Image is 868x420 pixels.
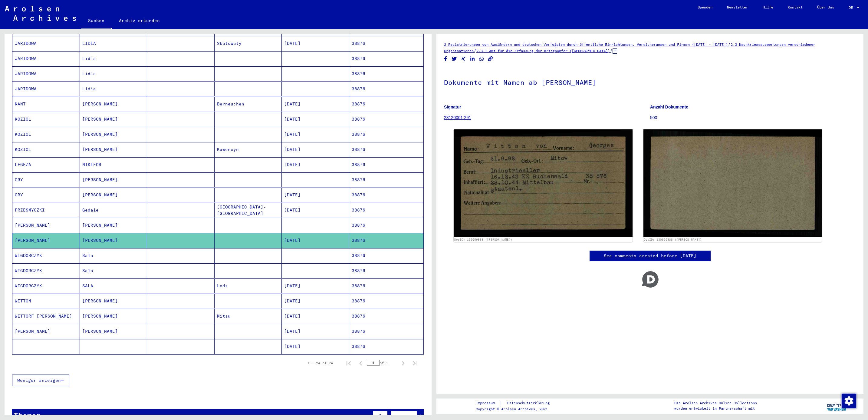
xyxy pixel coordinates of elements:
[349,127,424,142] mat-cell: 38876
[282,324,349,339] mat-cell: [DATE]
[80,172,147,187] mat-cell: [PERSON_NAME]
[80,82,147,96] mat-cell: Lidia
[12,233,80,248] mat-cell: [PERSON_NAME]
[12,263,80,278] mat-cell: WIGDORCZYK
[349,82,424,96] mat-cell: 38876
[282,142,349,157] mat-cell: [DATE]
[12,172,80,187] mat-cell: ORY
[409,357,421,369] button: Last page
[826,398,848,413] img: yv_logo.png
[80,218,147,233] mat-cell: [PERSON_NAME]
[282,203,349,218] mat-cell: [DATE]
[476,400,557,406] div: |
[282,294,349,308] mat-cell: [DATE]
[349,36,424,51] mat-cell: 38876
[442,55,449,63] button: Share on Facebook
[476,48,610,53] a: 2.3.1 Amt für die Erfassung der Kriegsopfer ([GEOGRAPHIC_DATA])
[80,278,147,293] mat-cell: SALA
[650,115,856,121] p: 500
[460,55,467,63] button: Share on Xing
[215,203,282,218] mat-cell: [GEOGRAPHIC_DATA]-[GEOGRAPHIC_DATA]
[80,112,147,127] mat-cell: [PERSON_NAME]
[17,378,61,383] span: Weniger anzeigen
[282,339,349,354] mat-cell: [DATE]
[182,414,233,419] span: Datensätze gefunden
[643,129,822,237] img: 002.jpg
[12,309,80,324] mat-cell: WITTORF [PERSON_NAME]
[474,48,476,53] span: /
[80,142,147,157] mat-cell: [PERSON_NAME]
[179,414,182,419] span: 1
[478,55,485,63] button: Share on WhatsApp
[728,42,731,47] span: /
[80,309,147,324] mat-cell: [PERSON_NAME]
[282,309,349,324] mat-cell: [DATE]
[841,393,856,408] div: Zustimmung ändern
[349,203,424,218] mat-cell: 38876
[349,309,424,324] mat-cell: 38876
[80,188,147,202] mat-cell: [PERSON_NAME]
[215,278,282,293] mat-cell: Lodz
[349,112,424,127] mat-cell: 38876
[469,55,476,63] button: Share on LinkedIn
[282,233,349,248] mat-cell: [DATE]
[650,105,688,109] b: Anzahl Dokumente
[502,400,557,406] a: Datenschutzerklärung
[80,36,147,51] mat-cell: LIDIA
[80,157,147,172] mat-cell: NIKIFOR
[355,357,367,369] button: Previous page
[12,97,80,112] mat-cell: KANT
[282,36,349,51] mat-cell: [DATE]
[80,127,147,142] mat-cell: [PERSON_NAME]
[80,51,147,66] mat-cell: Lidia
[215,309,282,324] mat-cell: Mitau
[849,5,855,10] span: DE
[215,97,282,112] mat-cell: Berneuchen
[396,414,412,419] span: Filter
[349,263,424,278] mat-cell: 38876
[12,82,80,96] mat-cell: JARIDOWA
[282,278,349,293] mat-cell: [DATE]
[80,203,147,218] mat-cell: Gedale
[282,127,349,142] mat-cell: [DATE]
[444,115,471,120] a: 23120001 291
[454,129,633,237] img: 001.jpg
[215,142,282,157] mat-cell: Kawencyn
[349,188,424,202] mat-cell: 38876
[349,66,424,81] mat-cell: 38876
[454,238,512,241] a: DocID: 130656988 ([PERSON_NAME])
[674,406,757,411] p: wurden entwickelt in Partnerschaft mit
[12,66,80,81] mat-cell: JARIDOWA
[12,324,80,339] mat-cell: [PERSON_NAME]
[282,188,349,202] mat-cell: [DATE]
[112,13,167,28] a: Archiv erkunden
[12,142,80,157] mat-cell: KOZIOL
[12,218,80,233] mat-cell: [PERSON_NAME]
[215,36,282,51] mat-cell: Skatowaty
[12,375,69,386] button: Weniger anzeigen
[349,172,424,187] mat-cell: 38876
[80,97,147,112] mat-cell: [PERSON_NAME]
[80,324,147,339] mat-cell: [PERSON_NAME]
[349,157,424,172] mat-cell: 38876
[12,157,80,172] mat-cell: LEGEZA
[487,55,494,63] button: Copy link
[80,233,147,248] mat-cell: [PERSON_NAME]
[81,13,112,29] a: Suchen
[604,253,696,259] a: See comments created before [DATE]
[444,105,461,109] b: Signatur
[842,394,856,408] img: Zustimmung ändern
[5,6,76,21] img: Arolsen_neg.svg
[12,203,80,218] mat-cell: PRZESMYCZKI
[349,51,424,66] mat-cell: 38876
[610,48,613,53] span: /
[12,112,80,127] mat-cell: KOZIOL
[349,278,424,293] mat-cell: 38876
[349,294,424,308] mat-cell: 38876
[451,55,458,63] button: Share on Twitter
[12,294,80,308] mat-cell: WITTON
[476,406,557,412] p: Copyright © Arolsen Archives, 2021
[282,97,349,112] mat-cell: [DATE]
[444,42,728,47] a: 2 Registrierungen von Ausländern und deutschen Verfolgten durch öffentliche Einrichtungen, Versic...
[12,248,80,263] mat-cell: WIGDORCZYK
